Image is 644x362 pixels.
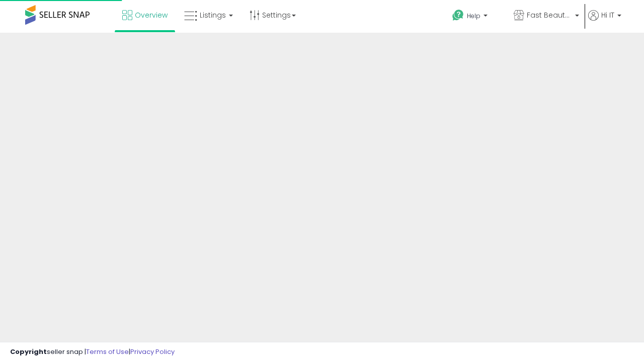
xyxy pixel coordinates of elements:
span: Overview [135,10,168,20]
span: Hi IT [601,10,614,20]
span: Listings [200,10,226,20]
a: Hi IT [588,10,621,33]
a: Terms of Use [86,347,129,356]
span: Help [467,12,480,20]
span: Fast Beauty ([GEOGRAPHIC_DATA]) [527,10,572,20]
a: Privacy Policy [130,347,175,356]
a: Help [444,2,505,33]
div: seller snap | | [10,347,175,357]
strong: Copyright [10,347,47,356]
i: Get Help [452,9,464,22]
